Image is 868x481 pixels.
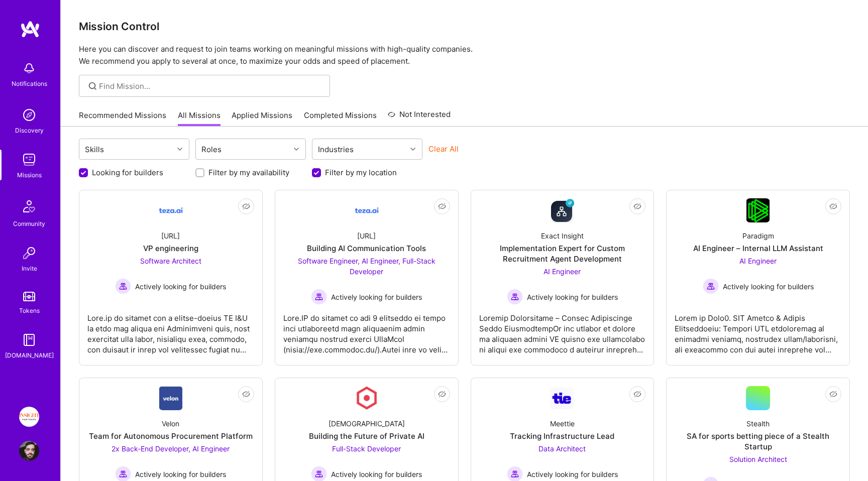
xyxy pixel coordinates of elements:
[675,198,841,357] a: Company LogoParadigmAI Engineer – Internal LLM AssistantAI Engineer Actively looking for builders...
[331,469,422,479] span: Actively looking for builders
[332,444,401,453] span: Full-Stack Developer
[329,418,405,429] div: [DEMOGRAPHIC_DATA]
[388,108,451,127] a: Not Interested
[357,230,376,241] div: [URL]
[723,281,814,292] span: Actively looking for builders
[19,150,39,170] img: teamwork
[143,243,198,254] div: VP engineering
[307,243,426,254] div: Building AI Communication Tools
[23,292,35,301] img: tokens
[675,431,841,452] div: SA for sports betting piece of a Stealth Startup
[82,142,106,157] div: Skills
[544,267,581,276] span: AI Engineer
[79,43,850,67] p: Here you can discover and request to join teams working on meaningful missions with high-quality ...
[87,80,98,92] i: icon SearchGrey
[17,441,42,461] a: User Avatar
[633,202,641,210] i: icon EyeClosed
[550,418,575,429] div: Meettie
[550,388,574,409] img: Company Logo
[746,418,770,429] div: Stealth
[410,147,415,152] i: icon Chevron
[438,202,446,210] i: icon EyeClosed
[703,278,719,294] img: Actively looking for builders
[17,194,41,218] img: Community
[315,142,356,157] div: Industries
[438,390,446,398] i: icon EyeClosed
[13,218,45,229] div: Community
[5,350,54,360] div: [DOMAIN_NAME]
[19,105,39,125] img: discovery
[19,243,39,263] img: Invite
[283,305,450,355] div: Lore.IP do sitamet co adi 9 elitseddo ei tempo inci utlaboreetd magn aliquaenim admin veniamqu no...
[19,305,40,316] div: Tokens
[331,292,422,302] span: Actively looking for builders
[746,198,770,222] img: Company Logo
[135,469,226,479] span: Actively looking for builders
[12,78,47,89] div: Notifications
[99,81,322,91] input: Find Mission...
[729,455,787,463] span: Solution Architect
[19,58,39,78] img: bell
[355,198,379,222] img: Company Logo
[693,243,823,254] div: AI Engineer – Internal LLM Assistant
[232,110,292,127] a: Applied Missions
[538,444,586,453] span: Data Architect
[87,305,254,355] div: Lore.ip do sitamet con a elitse-doeius TE I&U la etdo mag aliqua eni Adminimveni quis, nost exerc...
[304,110,377,127] a: Completed Missions
[527,469,618,479] span: Actively looking for builders
[479,243,646,264] div: Implementation Expert for Custom Recruitment Agent Development
[283,198,450,357] a: Company Logo[URL]Building AI Communication ToolsSoftware Engineer, AI Engineer, Full-Stack Develo...
[309,431,424,441] div: Building the Future of Private AI
[479,198,646,357] a: Company LogoExact InsightImplementation Expert for Custom Recruitment Agent DevelopmentAI Enginee...
[742,230,774,241] div: Paradigm
[115,278,131,294] img: Actively looking for builders
[89,431,253,441] div: Team for Autonomous Procurement Platform
[829,202,837,210] i: icon EyeClosed
[79,110,166,127] a: Recommended Missions
[325,167,397,178] label: Filter by my location
[92,167,163,178] label: Looking for builders
[161,230,180,241] div: [URL]
[19,330,39,350] img: guide book
[510,431,614,441] div: Tracking Infrastructure Lead
[159,386,183,410] img: Company Logo
[177,147,182,152] i: icon Chevron
[112,444,230,453] span: 2x Back-End Developer, AI Engineer
[178,110,221,127] a: All Missions
[87,198,254,357] a: Company Logo[URL]VP engineeringSoftware Architect Actively looking for buildersActively looking f...
[527,292,618,302] span: Actively looking for builders
[294,147,299,152] i: icon Chevron
[135,281,226,292] span: Actively looking for builders
[17,170,42,180] div: Missions
[15,125,44,136] div: Discovery
[140,257,201,265] span: Software Architect
[159,198,183,222] img: Company Logo
[311,289,327,305] img: Actively looking for builders
[162,418,179,429] div: Velon
[17,407,42,427] a: Insight Partners: Data & AI - Sourcing
[20,20,40,38] img: logo
[242,202,250,210] i: icon EyeClosed
[79,20,850,33] h3: Mission Control
[633,390,641,398] i: icon EyeClosed
[22,263,37,274] div: Invite
[242,390,250,398] i: icon EyeClosed
[19,441,39,461] img: User Avatar
[199,142,224,157] div: Roles
[739,257,777,265] span: AI Engineer
[355,386,379,410] img: Company Logo
[541,230,584,241] div: Exact Insight
[479,305,646,355] div: Loremip Dolorsitame – Consec Adipiscinge Seddo EiusmodtempOr inc utlabor et dolore ma aliquaen ad...
[428,144,459,154] button: Clear All
[208,167,289,178] label: Filter by my availability
[298,257,436,276] span: Software Engineer, AI Engineer, Full-Stack Developer
[550,198,574,222] img: Company Logo
[675,305,841,355] div: Lorem ip Dolo0. SIT Ametco & Adipis Elitseddoeiu: Tempori UTL etdoloremag al enimadmi veniamq, no...
[19,407,39,427] img: Insight Partners: Data & AI - Sourcing
[829,390,837,398] i: icon EyeClosed
[507,289,523,305] img: Actively looking for builders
